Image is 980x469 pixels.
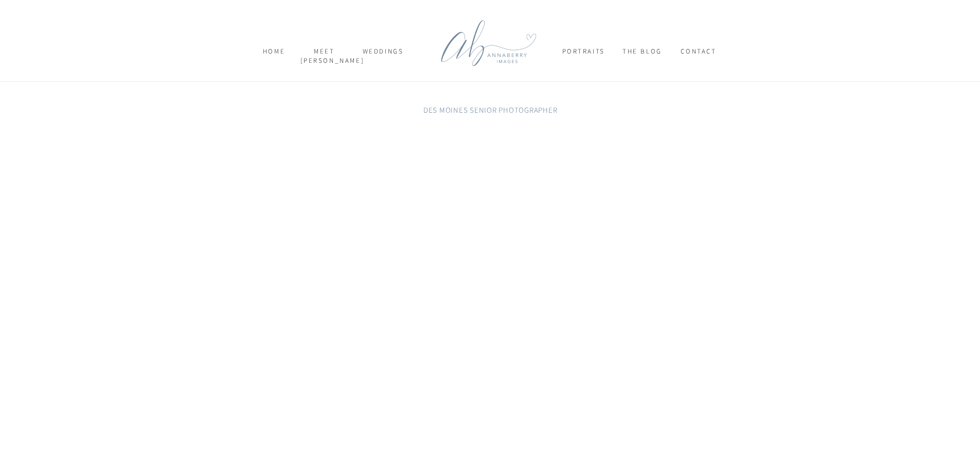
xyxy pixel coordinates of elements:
h1: Des Moines Senior photographer [389,105,592,121]
a: THE BLOG [616,47,669,65]
a: Portraits [562,47,604,65]
a: meet [PERSON_NAME] [300,47,349,65]
a: CONTACT [673,47,724,65]
a: weddings [358,47,408,65]
a: home [257,47,292,65]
